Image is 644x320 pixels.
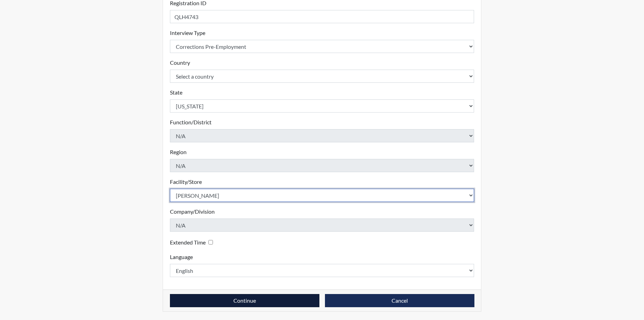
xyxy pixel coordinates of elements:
[170,238,206,247] label: Extended Time
[170,10,474,23] input: Insert a Registration ID, which needs to be a unique alphanumeric value for each interviewee
[170,237,216,247] div: Checking this box will provide the interviewee with an accomodation of extra time to answer each ...
[170,207,215,216] label: Company/Division
[170,178,202,186] label: Facility/Store
[170,88,182,97] label: State
[170,118,212,126] label: Function/District
[325,294,474,307] button: Cancel
[170,59,190,67] label: Country
[170,29,205,37] label: Interview Type
[170,294,319,307] button: Continue
[170,148,187,156] label: Region
[170,253,193,261] label: Language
